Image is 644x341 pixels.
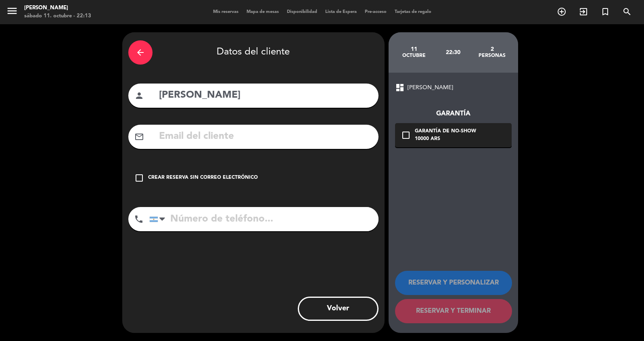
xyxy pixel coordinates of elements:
div: [PERSON_NAME] [24,4,91,12]
span: dashboard [395,83,405,92]
i: turned_in_not [600,7,610,17]
div: 2 [473,46,512,52]
i: person [134,91,144,100]
input: Número de teléfono... [149,207,378,231]
i: search [622,7,632,17]
span: Disponibilidad [283,10,321,14]
i: exit_to_app [579,7,588,17]
button: Volver [298,297,378,321]
span: Mis reservas [209,10,243,14]
input: Email del cliente [158,128,372,145]
div: octubre [395,52,434,59]
div: Argentina: +54 [150,207,168,231]
input: Nombre del cliente [158,87,372,104]
div: Datos del cliente [128,38,378,67]
button: menu [6,5,18,20]
span: Mapa de mesas [243,10,283,14]
div: 22:30 [433,38,473,67]
span: [PERSON_NAME] [408,83,453,92]
button: RESERVAR Y PERSONALIZAR [395,271,512,295]
span: Pre-acceso [361,10,391,14]
i: mail_outline [134,132,144,142]
i: check_box_outline_blank [134,173,144,183]
i: phone [134,214,144,224]
div: Garantía de no-show [415,128,476,136]
div: sábado 11. octubre - 22:13 [24,12,91,20]
div: Crear reserva sin correo electrónico [148,174,258,182]
div: Garantía [395,109,512,119]
div: 11 [395,46,434,52]
div: personas [473,52,512,59]
i: menu [6,5,18,17]
i: arrow_back [136,48,145,57]
button: RESERVAR Y TERMINAR [395,299,512,323]
span: Tarjetas de regalo [391,10,435,14]
i: check_box_outline_blank [401,130,411,140]
span: Lista de Espera [321,10,361,14]
div: 10000 ARS [415,135,476,143]
i: add_circle_outline [557,7,567,17]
